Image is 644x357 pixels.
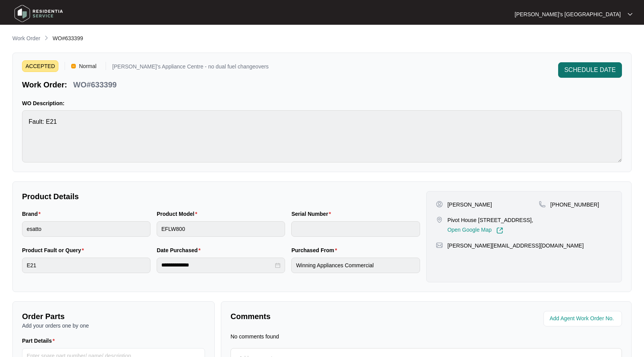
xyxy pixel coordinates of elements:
label: Product Fault or Query [22,246,87,254]
input: Add Agent Work Order No. [550,314,617,323]
input: Date Purchased [161,261,273,269]
input: Product Model [157,221,285,237]
label: Product Model [157,210,200,218]
p: Comments [231,311,421,322]
label: Part Details [22,337,58,345]
p: Add your orders one by one [22,322,205,330]
input: Brand [22,221,150,237]
input: Product Fault or Query [22,258,150,273]
label: Date Purchased [157,246,203,254]
span: SCHEDULE DATE [564,65,616,75]
span: ACCEPTED [22,60,58,72]
textarea: Fault: E21 [22,110,622,162]
img: map-pin [436,242,443,249]
p: [PERSON_NAME]'s [GEOGRAPHIC_DATA] [515,10,621,18]
p: Product Details [22,191,420,202]
img: user-pin [436,201,443,208]
input: Purchased From [291,258,420,273]
a: Work Order [11,34,42,43]
p: No comments found [231,333,279,340]
p: Work Order [12,34,40,42]
p: [PERSON_NAME] [448,201,492,208]
input: Serial Number [291,221,420,237]
img: residentia service logo [12,2,66,25]
label: Serial Number [291,210,334,218]
p: [PERSON_NAME][EMAIL_ADDRESS][DOMAIN_NAME] [448,242,584,249]
p: [PHONE_NUMBER] [550,201,599,208]
img: dropdown arrow [628,12,632,16]
p: WO#633399 [73,79,116,90]
label: Purchased From [291,246,340,254]
a: Open Google Map [448,227,503,234]
span: WO#633399 [53,35,83,41]
label: Brand [22,210,44,218]
button: SCHEDULE DATE [558,62,622,78]
p: Work Order: [22,79,67,90]
p: Order Parts [22,311,205,322]
p: WO Description: [22,99,622,107]
img: Vercel Logo [71,64,76,68]
span: Normal [76,60,99,72]
p: Pivot House [STREET_ADDRESS], [448,216,533,224]
img: Link-External [496,227,503,234]
img: map-pin [539,201,546,208]
img: map-pin [436,216,443,223]
img: chevron-right [43,35,50,41]
p: [PERSON_NAME]'s Appliance Centre - no dual fuel changeovers [112,64,268,72]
